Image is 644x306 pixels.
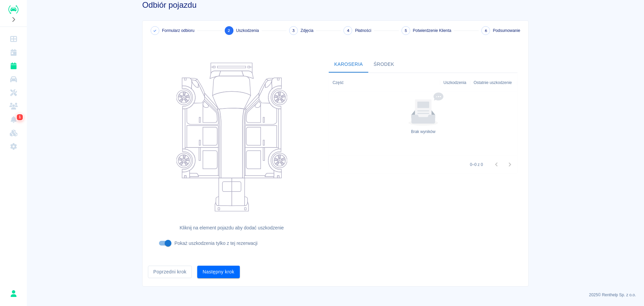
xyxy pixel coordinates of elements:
button: Damian Michalak [6,287,20,301]
span: Podsumowanie [493,28,520,34]
div: Część [329,73,440,92]
a: Kalendarz [3,46,24,59]
a: Serwisy [3,86,24,99]
a: Ustawienia [3,140,24,153]
span: Uszkodzenia [236,28,259,34]
span: Potwierdzenie Klienta [413,28,451,34]
div: Uszkodzenia [440,73,470,92]
img: Renthelp [8,5,18,14]
span: Zdjęcia [301,28,313,34]
button: Następny krok [197,266,240,278]
span: 3 [292,27,295,34]
span: Formularz odbioru [162,28,195,34]
div: Uszkodzenia [443,73,466,92]
a: Dashboard [3,32,24,46]
p: 0–0 z 0 [470,162,483,168]
a: Klienci [3,99,24,113]
span: 4 [347,27,350,34]
h3: Odbiór pojazdu [142,0,529,10]
h6: Kliknij na element pojazdu aby dodać uszkodzenie [153,224,310,231]
div: Ostatnie uszkodzenie [474,73,512,92]
button: Rozwiń nawigację [8,15,18,24]
a: Widget WWW [3,126,24,140]
button: Środek [368,56,400,73]
span: 2 [228,27,230,34]
span: 6 [485,27,487,34]
button: Karoseria [329,56,368,73]
div: Część [332,73,343,92]
a: Powiadomienia [3,113,24,126]
button: Poprzedni krok [148,266,192,278]
span: Płatności [355,28,371,34]
a: Rezerwacje [3,59,24,73]
p: 2025 © Renthelp Sp. z o.o. [35,292,636,298]
span: 5 [405,27,407,34]
p: Pokaż uszkodzenia tylko z tej rezerwacji [174,240,258,247]
span: 1 [17,114,22,121]
a: Flota [3,73,24,86]
div: Ostatnie uszkodzenie [470,73,517,92]
div: Brak wyników [411,129,435,135]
